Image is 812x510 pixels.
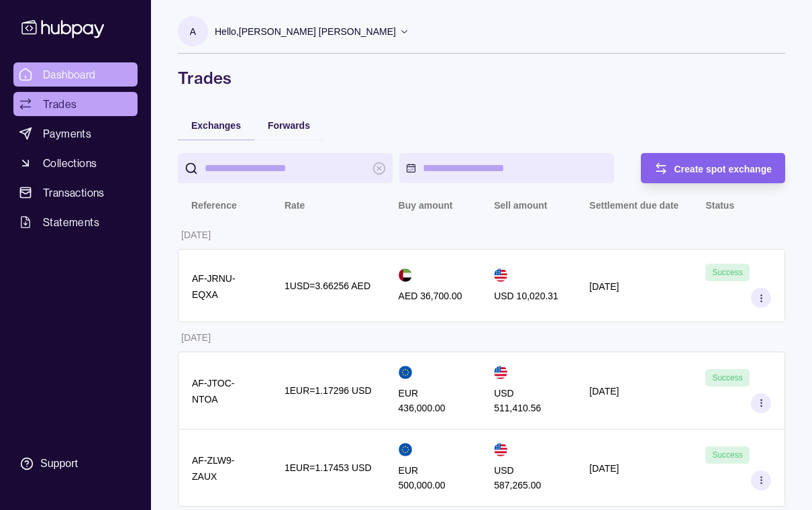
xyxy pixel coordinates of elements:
p: AF-JTOC-NTOA [192,378,235,405]
img: us [494,366,507,379]
span: Statements [43,214,99,230]
p: USD 10,020.31 [494,289,558,303]
a: Support [13,450,138,478]
p: EUR 436,000.00 [399,386,468,415]
p: EUR 500,000.00 [399,463,468,493]
p: AF-JRNU-EQXA [192,273,236,300]
p: USD 587,265.00 [494,463,562,493]
p: [DATE] [589,463,619,474]
p: Sell amount [494,200,547,211]
a: Statements [13,210,138,234]
span: Success [712,450,742,460]
p: [DATE] [589,281,619,292]
img: us [494,443,507,456]
p: USD 511,410.56 [494,386,562,415]
span: Transactions [43,185,105,201]
p: AED 36,700.00 [399,289,462,303]
span: Forwards [268,120,310,131]
p: Buy amount [399,200,453,211]
button: Create spot exchange [641,153,786,183]
p: [DATE] [181,332,211,343]
a: Payments [13,121,138,146]
p: A [190,24,196,39]
p: Rate [285,200,305,211]
p: [DATE] [181,229,211,240]
p: Hello, [PERSON_NAME] [PERSON_NAME] [215,24,396,39]
img: eu [399,443,412,456]
span: Trades [43,96,77,112]
p: Reference [191,200,237,211]
img: ae [399,268,412,282]
a: Trades [13,92,138,116]
h1: Trades [178,67,785,89]
span: Success [712,268,742,277]
div: Support [40,456,78,471]
p: Settlement due date [589,200,678,211]
span: Success [712,373,742,382]
p: 1 EUR = 1.17296 USD [285,383,372,398]
img: eu [399,366,412,379]
p: Status [705,200,734,211]
p: AF-ZLW9-ZAUX [192,455,235,482]
p: [DATE] [589,386,619,397]
p: 1 USD = 3.66256 AED [285,278,370,293]
span: Exchanges [191,120,241,131]
img: us [494,268,507,282]
input: search [205,153,366,183]
a: Dashboard [13,62,138,87]
span: Payments [43,125,91,142]
span: Create spot exchange [674,164,772,174]
p: 1 EUR = 1.17453 USD [285,460,372,475]
a: Transactions [13,181,138,205]
a: Collections [13,151,138,175]
span: Collections [43,155,97,171]
span: Dashboard [43,66,96,83]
